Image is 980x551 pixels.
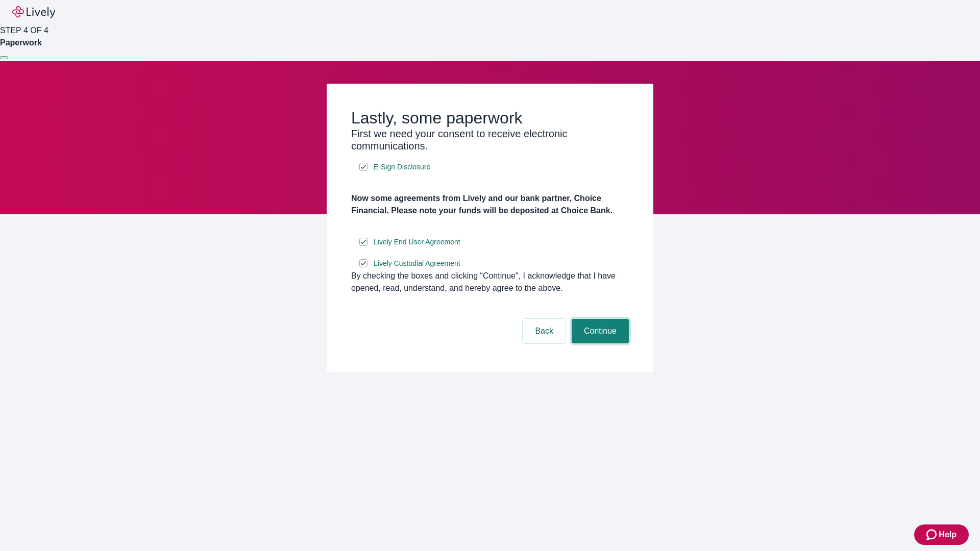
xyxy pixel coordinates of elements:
h3: First we need your consent to receive electronic communications. [351,128,629,152]
span: Help [939,529,957,541]
span: Lively Custodial Agreement [374,258,460,269]
svg: Zendesk support icon [926,529,939,541]
div: By checking the boxes and clicking “Continue", I acknowledge that I have opened, read, understand... [351,270,629,294]
img: Lively [12,6,55,18]
h2: Lastly, some paperwork [351,108,629,128]
button: Zendesk support iconHelp [914,524,969,545]
a: e-sign disclosure document [372,257,462,270]
h4: Now some agreements from Lively and our bank partner, Choice Financial. Please note your funds wi... [351,192,629,217]
a: e-sign disclosure document [372,236,462,248]
a: e-sign disclosure document [372,161,432,173]
button: Continue [572,319,629,343]
button: Back [523,319,566,343]
span: E-Sign Disclosure [374,162,430,172]
span: Lively End User Agreement [374,237,460,247]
